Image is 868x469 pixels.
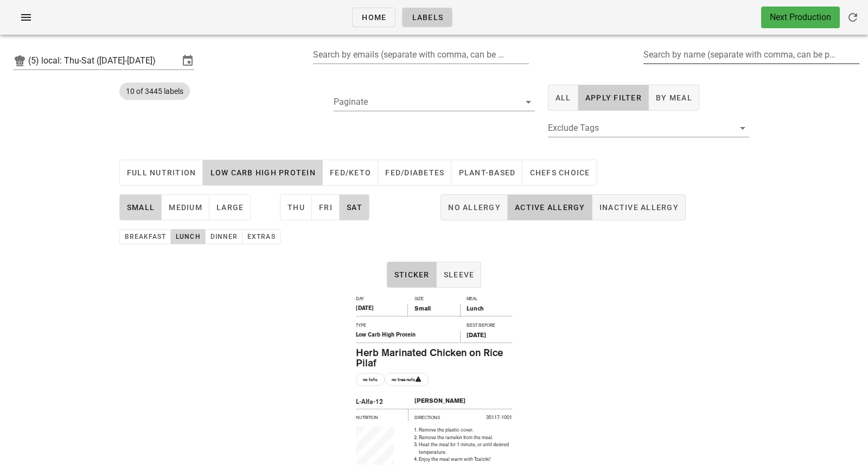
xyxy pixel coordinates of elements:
span: no tofu [363,373,378,385]
span: small [126,203,155,212]
div: Herb Marinated Chicken on Rice Pilaf [356,348,512,368]
div: Meal [460,295,512,305]
div: [PERSON_NAME] [408,397,512,409]
button: Fed/diabetes [378,160,451,186]
div: Best Before [460,322,512,331]
span: Fed/diabetes [385,168,444,177]
div: [DATE] [356,305,408,316]
span: no tree nuts [392,373,422,385]
span: 35117-1001 [486,415,512,420]
span: Sat [346,203,362,212]
div: Day [356,295,408,305]
button: By Meal [649,85,699,111]
div: (5) [28,55,41,66]
div: Nutrition [356,409,408,422]
div: Size [408,295,460,305]
button: chefs choice [522,160,597,186]
button: Full Nutrition [119,160,203,186]
span: Labels [411,13,443,22]
div: L-Alfa-12 [356,397,408,409]
span: No Allergy [448,203,501,212]
a: Labels [402,8,452,27]
button: Fed/keto [323,160,378,186]
button: extras [242,229,280,244]
div: Low Carb High Protein [356,331,460,343]
button: Sleeve [437,262,482,288]
span: Sleeve [443,270,475,279]
li: Remove the plastic cover. [419,427,512,434]
span: chefs choice [529,168,590,177]
span: Sticker [394,270,430,279]
button: lunch [171,229,205,244]
button: Thu [280,194,312,220]
span: 10 of 3445 labels [126,83,183,100]
span: Active Allergy [514,203,585,212]
span: Low Carb High Protein [209,168,316,177]
button: small [119,194,162,220]
span: Full Nutrition [126,168,196,177]
div: Type [356,322,460,331]
span: Fed/keto [329,168,371,177]
button: large [209,194,251,220]
span: dinner [210,233,238,240]
button: Plant-Based [451,160,522,186]
div: Next Production [770,11,831,24]
div: Small [408,305,460,316]
li: Heat the meal for 1 minute, or until desired temperature. [419,441,512,456]
a: Home [352,8,395,27]
button: Sticker [387,262,437,288]
span: Fri [318,203,333,212]
div: Lunch [460,305,512,316]
span: Plant-Based [458,168,515,177]
button: Active Allergy [508,194,592,220]
span: lunch [175,233,200,240]
span: medium [168,203,202,212]
span: Home [361,13,386,22]
button: Apply Filter [578,85,649,111]
button: No Allergy [441,194,508,220]
div: [DATE] [460,331,512,343]
button: Low Carb High Protein [203,160,323,186]
button: Inactive Allergy [592,194,686,220]
button: medium [162,194,209,220]
li: Enjoy the meal warm with Tzatziki! [419,456,512,464]
li: Remove the ramekin from the meal. [419,434,512,442]
div: Exclude Tags [548,119,749,137]
button: dinner [206,229,243,244]
div: Directions [408,409,460,422]
span: Apply Filter [585,93,642,102]
span: Thu [287,203,305,212]
span: By Meal [655,93,692,102]
span: breakfast [124,233,167,240]
button: Fri [312,194,340,220]
span: large [216,203,244,212]
button: breakfast [119,229,171,244]
span: Inactive Allergy [599,203,679,212]
button: Sat [340,194,369,220]
span: All [555,93,571,102]
div: Paginate [334,93,535,111]
span: extras [247,233,276,240]
button: All [548,85,578,111]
